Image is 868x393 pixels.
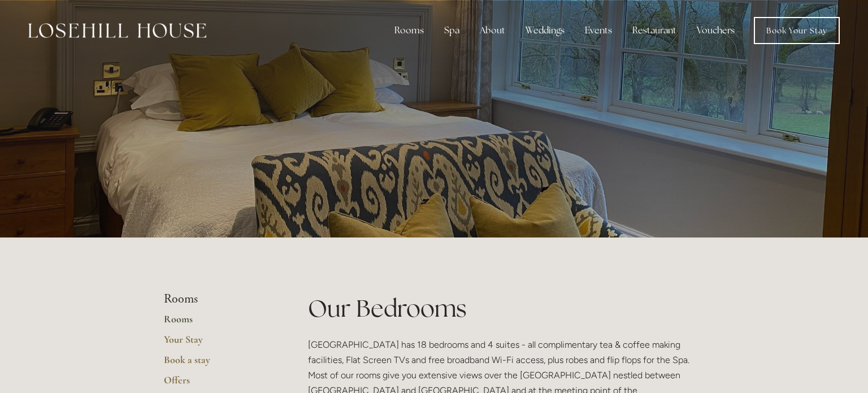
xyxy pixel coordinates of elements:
[688,19,744,42] a: Vouchers
[435,19,468,42] div: Spa
[385,19,433,42] div: Rooms
[164,313,272,333] a: Rooms
[754,17,840,44] a: Book Your Stay
[164,333,272,353] a: Your Stay
[576,19,621,42] div: Events
[164,292,272,306] li: Rooms
[517,19,574,42] div: Weddings
[28,23,206,38] img: Losehill House
[308,292,704,325] h1: Our Bedrooms
[164,353,272,374] a: Book a stay
[471,19,514,42] div: About
[623,19,685,42] div: Restaurant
